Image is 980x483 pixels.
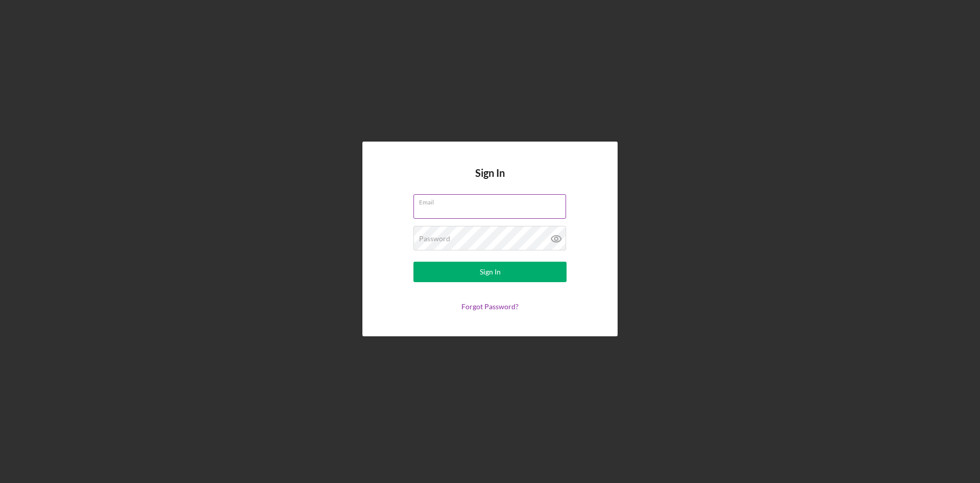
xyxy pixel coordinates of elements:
div: Sign In [480,262,501,282]
label: Password [419,235,450,243]
a: Forgot Password? [461,302,519,311]
h4: Sign In [475,167,505,194]
label: Email [419,195,566,206]
button: Sign In [413,262,567,282]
